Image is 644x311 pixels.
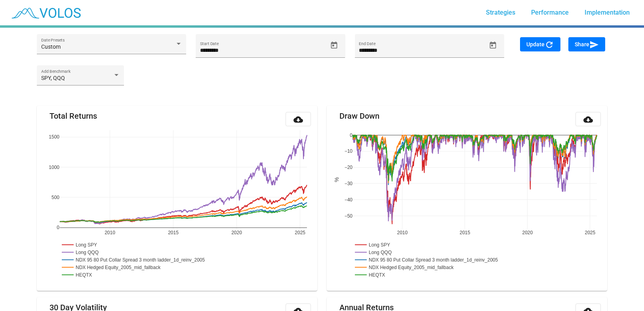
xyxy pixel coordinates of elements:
a: Implementation [578,6,636,20]
mat-icon: cloud_download [583,115,593,124]
mat-icon: refresh [545,40,554,49]
a: Strategies [480,6,522,20]
button: Open calendar [327,38,341,52]
mat-card-title: Draw Down [339,112,379,120]
span: Update [526,41,554,47]
span: Strategies [486,9,515,16]
button: Share [568,37,605,51]
span: Implementation [585,9,630,16]
mat-card-title: Total Returns [50,112,97,120]
button: Update [520,37,560,51]
a: Performance [525,6,575,20]
img: blue_transparent.png [6,3,85,23]
button: Open calendar [486,38,500,52]
span: Performance [531,9,569,16]
span: Custom [41,44,61,50]
mat-icon: send [589,40,599,49]
span: SPY, QQQ [41,75,65,81]
mat-icon: cloud_download [293,115,303,124]
span: Share [575,41,599,47]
